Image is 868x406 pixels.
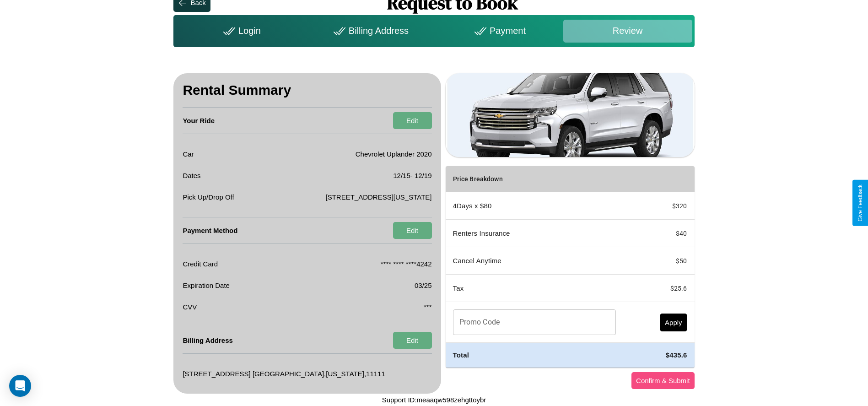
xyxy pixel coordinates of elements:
[453,254,616,267] p: Cancel Anytime
[623,275,695,302] td: $ 25.6
[305,20,434,43] div: Billing Address
[356,148,432,160] p: Chevrolet Uplander 2020
[183,327,232,353] h4: Billing Address
[382,394,486,406] p: Support ID: meaaqw598zehgttoybr
[183,191,234,203] p: Pick Up/Drop Off
[183,301,197,313] p: CVV
[183,108,215,134] h4: Your Ride
[183,73,431,108] h3: Rental Summary
[660,314,687,331] button: Apply
[176,20,305,43] div: Login
[9,375,31,397] div: Open Intercom Messenger
[415,279,432,292] p: 03/25
[446,166,695,367] table: simple table
[453,282,616,294] p: Tax
[857,184,863,222] div: Give Feedback
[453,200,616,212] p: 4 Days x $ 80
[631,350,687,360] h4: $ 435.6
[183,217,237,244] h4: Payment Method
[393,169,431,182] p: 12 / 15 - 12 / 19
[326,191,432,203] p: [STREET_ADDRESS][US_STATE]
[183,169,200,182] p: Dates
[453,227,616,239] p: Renters Insurance
[623,220,695,247] td: $ 40
[563,20,692,43] div: Review
[183,148,194,160] p: Car
[393,112,432,129] button: Edit
[183,279,230,292] p: Expiration Date
[183,368,385,380] p: [STREET_ADDRESS] [GEOGRAPHIC_DATA] , [US_STATE] , 11111
[446,166,623,192] th: Price Breakdown
[434,20,563,43] div: Payment
[453,350,616,360] h4: Total
[623,192,695,220] td: $ 320
[393,332,432,349] button: Edit
[183,258,218,270] p: Credit Card
[623,247,695,275] td: $ 50
[631,372,695,389] button: Confirm & Submit
[393,222,432,239] button: Edit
